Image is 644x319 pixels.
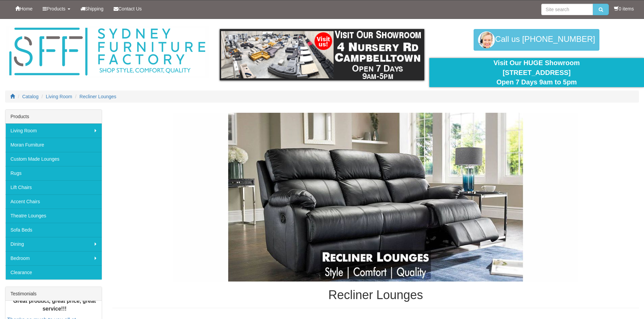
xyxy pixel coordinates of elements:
[22,94,39,99] a: Catalog
[5,138,102,152] a: Moran Furniture
[434,58,639,87] div: Visit Our HUGE Showroom [STREET_ADDRESS] Open 7 Days 9am to 5pm
[5,237,102,251] a: Dining
[5,287,102,301] div: Testimonials
[85,6,104,11] span: Shipping
[109,0,147,17] a: Contact Us
[112,288,639,302] h1: Recliner Lounges
[13,298,96,312] b: Great product, great price, great service!!!
[5,180,102,194] a: Lift Chairs
[38,0,75,17] a: Products
[5,209,102,223] a: Theatre Lounges
[5,166,102,180] a: Rugs
[10,0,38,17] a: Home
[541,4,593,15] input: Site search
[5,152,102,166] a: Custom Made Lounges
[79,94,116,99] a: Recliner Lounges
[118,6,142,11] span: Contact Us
[5,265,102,280] a: Clearance
[5,251,102,265] a: Bedroom
[5,194,102,209] a: Accent Chairs
[46,94,72,99] a: Living Room
[5,110,102,124] div: Products
[614,5,634,12] li: 0 items
[5,223,102,237] a: Sofa Beds
[6,26,209,78] img: Sydney Furniture Factory
[47,6,65,11] span: Products
[75,0,109,17] a: Shipping
[20,6,32,11] span: Home
[5,124,102,138] a: Living Room
[220,29,424,80] img: showroom.gif
[173,113,578,282] img: Recliner Lounges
